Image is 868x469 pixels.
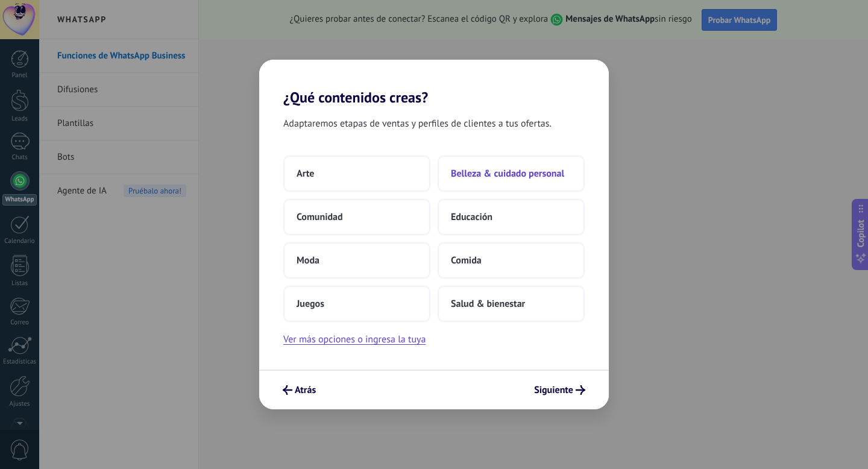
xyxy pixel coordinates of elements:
[283,116,552,131] span: Adaptaremos etapas de ventas y perfiles de clientes a tus ofertas.
[297,254,319,266] span: Moda
[283,286,430,322] button: Juegos
[438,199,585,235] button: Educación
[529,380,591,400] button: Siguiente
[297,298,324,310] span: Juegos
[259,60,609,106] h2: ¿Qué contenidos creas?
[283,242,430,279] button: Moda
[295,386,316,394] span: Atrás
[438,286,585,322] button: Salud & bienestar
[283,332,426,347] button: Ver más opciones o ingresa la tuya
[451,168,564,180] span: Belleza & cuidado personal
[283,199,430,235] button: Comunidad
[438,242,585,279] button: Comida
[297,211,343,223] span: Comunidad
[438,156,585,192] button: Belleza & cuidado personal
[451,298,525,310] span: Salud & bienestar
[283,156,430,192] button: Arte
[451,254,482,266] span: Comida
[451,211,492,223] span: Educación
[297,168,314,180] span: Arte
[534,386,573,394] span: Siguiente
[277,380,321,400] button: Atrás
